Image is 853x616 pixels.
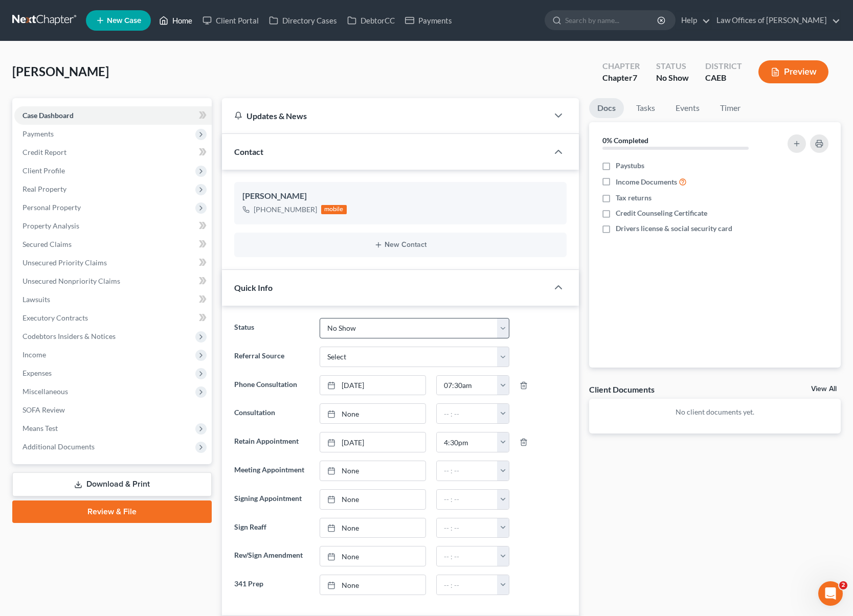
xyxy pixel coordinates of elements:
[711,11,840,30] a: Law Offices of [PERSON_NAME]
[437,575,498,595] input: -- : --
[234,110,536,121] div: Updates & News
[400,11,457,30] a: Payments
[602,72,640,84] div: Chapter
[229,546,315,566] label: Rev/Sign Amendment
[602,60,640,72] div: Chapter
[839,581,847,589] span: 2
[811,385,837,393] a: View All
[633,73,637,82] span: 7
[23,185,66,193] span: Real Property
[320,518,425,538] a: None
[23,350,46,359] span: Income
[229,347,315,367] label: Referral Source
[705,72,742,84] div: CAEB
[242,241,558,249] button: New Contact
[23,221,79,230] span: Property Analysis
[229,518,315,538] label: Sign Reaff
[676,11,710,30] a: Help
[320,376,425,395] a: [DATE]
[437,461,498,481] input: -- : --
[229,575,315,595] label: 341 Prep
[23,295,50,304] span: Lawsuits
[14,217,212,235] a: Property Analysis
[656,60,689,72] div: Status
[565,11,659,30] input: Search by name...
[14,143,212,162] a: Credit Report
[437,404,498,423] input: -- : --
[229,432,315,452] label: Retain Appointment
[667,98,708,118] a: Events
[14,106,212,125] a: Case Dashboard
[154,11,197,30] a: Home
[616,161,644,171] span: Paystubs
[234,147,263,156] span: Contact
[320,490,425,509] a: None
[14,235,212,254] a: Secured Claims
[818,581,843,606] iframe: Intercom live chat
[656,72,689,84] div: No Show
[437,376,498,395] input: -- : --
[197,11,264,30] a: Client Portal
[264,11,342,30] a: Directory Cases
[628,98,663,118] a: Tasks
[14,401,212,419] a: SOFA Review
[229,318,315,338] label: Status
[14,309,212,327] a: Executory Contracts
[705,60,742,72] div: District
[342,11,400,30] a: DebtorCC
[23,313,88,322] span: Executory Contracts
[437,546,498,566] input: -- : --
[616,223,732,234] span: Drivers license & social security card
[23,442,95,451] span: Additional Documents
[23,424,58,432] span: Means Test
[437,432,498,452] input: -- : --
[320,432,425,452] a: [DATE]
[23,111,74,120] span: Case Dashboard
[23,277,120,285] span: Unsecured Nonpriority Claims
[616,177,677,187] span: Income Documents
[234,283,273,292] span: Quick Info
[23,387,68,396] span: Miscellaneous
[254,204,317,215] div: [PHONE_NUMBER]
[320,546,425,566] a: None
[23,405,65,414] span: SOFA Review
[229,403,315,424] label: Consultation
[758,60,828,83] button: Preview
[12,472,212,496] a: Download & Print
[23,203,81,212] span: Personal Property
[23,166,65,175] span: Client Profile
[23,258,107,267] span: Unsecured Priority Claims
[616,208,707,218] span: Credit Counseling Certificate
[23,240,72,248] span: Secured Claims
[12,500,212,523] a: Review & File
[320,575,425,595] a: None
[12,64,109,79] span: [PERSON_NAME]
[597,407,833,417] p: No client documents yet.
[616,193,652,203] span: Tax returns
[23,148,66,156] span: Credit Report
[589,384,655,395] div: Client Documents
[14,290,212,309] a: Lawsuits
[23,369,52,377] span: Expenses
[229,489,315,510] label: Signing Appointment
[23,332,116,340] span: Codebtors Insiders & Notices
[589,98,624,118] a: Docs
[14,272,212,290] a: Unsecured Nonpriority Claims
[107,17,141,25] span: New Case
[712,98,749,118] a: Timer
[229,375,315,396] label: Phone Consultation
[437,518,498,538] input: -- : --
[602,136,648,145] strong: 0% Completed
[229,461,315,481] label: Meeting Appointment
[320,461,425,481] a: None
[23,129,54,138] span: Payments
[321,205,347,214] div: mobile
[437,490,498,509] input: -- : --
[320,404,425,423] a: None
[14,254,212,272] a: Unsecured Priority Claims
[242,190,558,202] div: [PERSON_NAME]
